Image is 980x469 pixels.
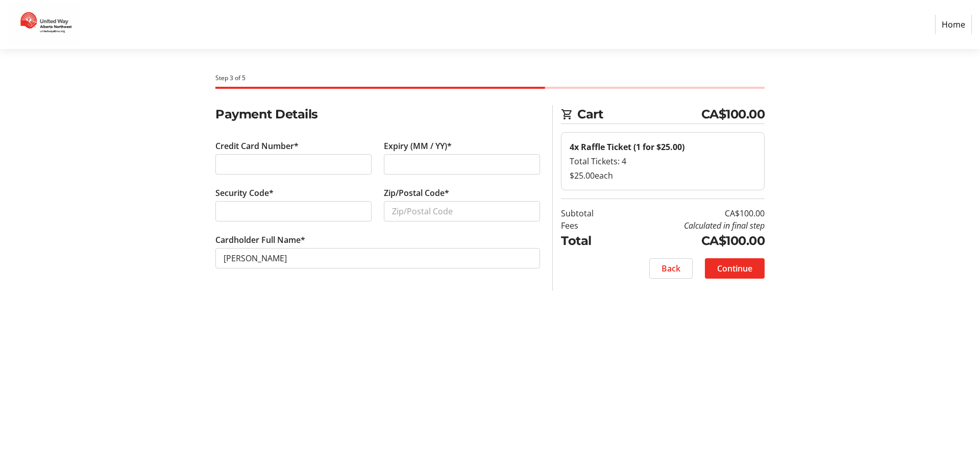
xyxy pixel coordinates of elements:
[392,158,532,170] iframe: Secure expiration date input frame
[570,141,684,153] strong: 4x Raffle Ticket (1 for $25.00)
[224,158,363,170] iframe: Secure card number input frame
[701,105,765,124] span: CA$100.00
[561,207,620,219] td: Subtotal
[570,169,756,182] div: $25.00 each
[384,201,540,221] input: Zip/Postal Code
[215,234,305,246] label: Cardholder Full Name*
[561,232,620,250] td: Total
[661,262,680,275] span: Back
[705,258,765,279] button: Continue
[384,187,449,199] label: Zip/Postal Code*
[215,187,274,199] label: Security Code*
[620,207,765,219] td: CA$100.00
[577,105,701,124] span: Cart
[215,73,765,83] div: Step 3 of 5
[649,258,693,279] button: Back
[8,4,81,45] img: United Way Alberta Northwest's Logo
[561,219,620,232] td: Fees
[215,105,540,124] h2: Payment Details
[717,262,752,275] span: Continue
[224,205,363,217] iframe: Secure CVC input frame
[620,219,765,232] td: Calculated in final step
[935,15,972,34] a: Home
[620,232,765,250] td: CA$100.00
[215,140,299,152] label: Credit Card Number*
[384,140,452,152] label: Expiry (MM / YY)*
[570,155,756,167] div: Total Tickets: 4
[215,248,540,268] input: Card Holder Name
